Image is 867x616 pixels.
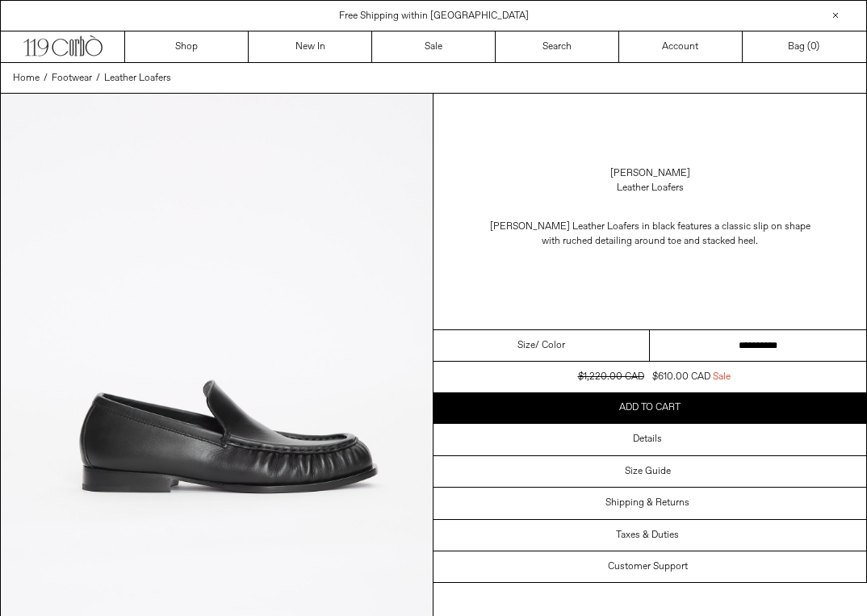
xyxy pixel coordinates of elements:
a: Footwear [52,71,92,86]
h3: Customer Support [608,561,688,572]
span: ) [810,40,819,54]
h3: Shipping & Returns [605,497,689,509]
a: New In [249,31,372,62]
span: Footwear [52,72,92,85]
a: [PERSON_NAME] [610,166,690,181]
p: [PERSON_NAME] Leather Loafers in black features a classic slip on shape with ruched detailing aro... [488,212,811,257]
a: Home [13,71,40,86]
span: $610.00 CAD [652,371,710,383]
a: Leather Loafers [104,71,171,86]
span: / [44,71,48,86]
s: $1,220.00 CAD [578,371,644,383]
div: Leather Loafers [617,181,684,195]
span: / Color [535,338,565,353]
a: Bag () [743,31,866,62]
button: Add to cart [433,392,866,423]
h3: Details [633,434,662,445]
h3: Size Guide [625,466,671,477]
span: 0 [810,40,816,53]
a: Sale [372,31,496,62]
span: Sale [713,370,731,384]
a: Account [619,31,743,62]
a: Shop [125,31,249,62]
a: Search [496,31,619,62]
a: Free Shipping within [GEOGRAPHIC_DATA] [339,10,529,23]
span: Home [13,72,40,85]
h3: Taxes & Duties [616,530,679,541]
span: / [96,71,100,86]
span: Add to cart [619,401,681,414]
span: Leather Loafers [104,72,171,85]
span: Size [517,338,535,353]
